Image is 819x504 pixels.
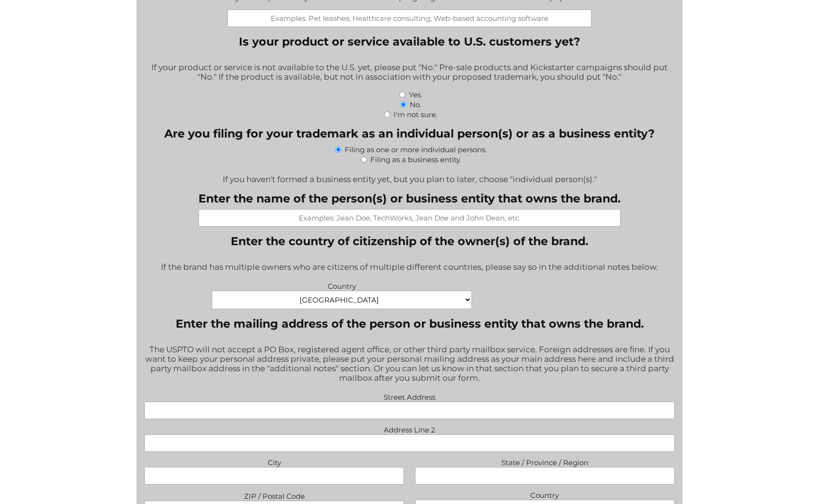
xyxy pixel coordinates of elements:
[239,35,580,48] legend: Is your product or service available to U.S. customers yet?
[212,279,471,291] label: Country
[231,234,588,248] legend: Enter the country of citizenship of the owner(s) of the brand.
[198,192,621,205] label: Enter the name of the person(s) or business entity that owns the brand.
[415,488,675,500] label: Country
[415,456,675,467] label: State / Province / Region
[410,100,421,109] label: No.
[144,339,675,390] div: The USPTO will not accept a PO Box, registered agent office, or other third party mailbox service...
[370,155,461,164] label: Filing as a business entity.
[394,110,437,119] label: I'm not sure.
[144,56,675,89] div: If your product or service is not available to the U.S. yet, please put "No." Pre-sale products a...
[144,168,675,184] div: If you haven't formed a business entity yet, but you plan to later, choose "individual person(s)."
[144,489,404,501] label: ZIP / Postal Code
[409,90,422,99] label: Yes.
[176,317,644,330] legend: Enter the mailing address of the person or business entity that owns the brand.
[144,390,675,402] label: Street Address
[144,423,675,434] label: Address Line 2
[345,145,487,154] label: Filing as one or more individual persons.
[144,256,675,279] div: If the brand has multiple owners who are citizens of multiple different countries, please say so ...
[144,456,404,467] label: City
[164,127,655,140] legend: Are you filing for your trademark as an individual person(s) or as a business entity?
[198,209,621,227] input: Examples: Jean Doe, TechWorks, Jean Doe and John Dean, etc.
[227,9,592,27] input: Examples: Pet leashes; Healthcare consulting; Web-based accounting software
